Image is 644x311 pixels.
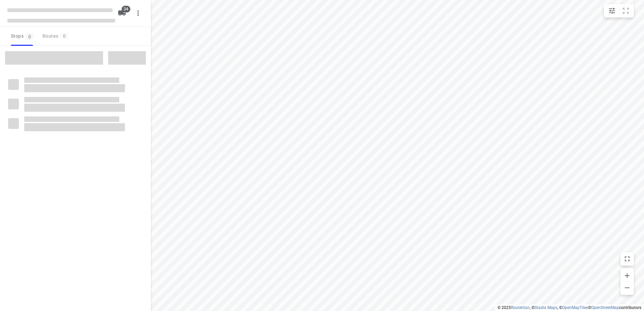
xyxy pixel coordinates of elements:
[511,305,530,310] a: Routetitan
[604,4,634,18] div: small contained button group
[605,4,619,18] button: Map settings
[497,305,641,310] li: © 2025 , © , © © contributors
[591,305,619,310] a: OpenStreetMap
[535,305,557,310] a: Stadia Maps
[562,305,588,310] a: OpenMapTiles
